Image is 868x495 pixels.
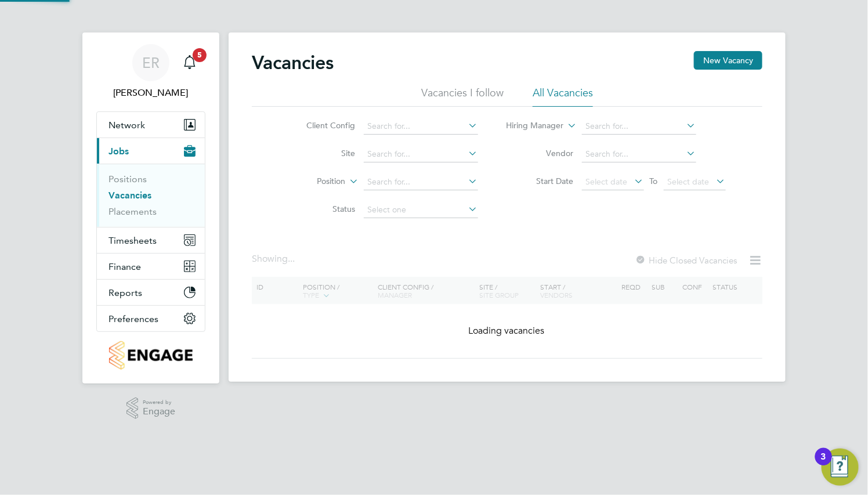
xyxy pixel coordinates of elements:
div: Showing [252,253,297,265]
a: ER[PERSON_NAME] [96,44,205,100]
span: Select date [668,176,710,187]
label: Hide Closed Vacancies [635,255,737,266]
a: Powered byEngage [126,398,176,420]
a: Go to home page [96,341,205,370]
a: Positions [108,174,147,185]
button: Reports [97,280,205,305]
label: Hiring Manager [497,120,564,132]
span: ER [142,55,160,70]
span: Ebony Rocha [96,86,205,100]
span: ... [288,253,295,265]
span: Select date [586,176,628,187]
div: 3 [821,457,826,472]
span: Engage [143,407,175,417]
input: Search for... [364,146,478,162]
button: Network [97,112,205,138]
button: Timesheets [97,227,205,253]
a: Vacancies [108,190,151,201]
label: Site [289,148,356,158]
label: Start Date [507,176,574,186]
a: 5 [178,44,201,81]
span: Finance [108,261,141,272]
div: Jobs [97,164,205,227]
button: Jobs [97,138,205,164]
input: Search for... [582,118,696,135]
button: Open Resource Center, 3 new notifications [822,449,859,486]
img: engagetech3-logo-retina.png [109,341,193,370]
span: Preferences [108,313,158,324]
span: Reports [108,287,142,298]
span: Powered by [143,398,175,407]
label: Position [279,176,346,187]
nav: Main navigation [82,32,219,384]
h2: Vacancies [252,51,334,74]
span: To [646,174,661,189]
input: Select one [364,202,478,218]
input: Search for... [364,118,478,135]
a: Placements [108,206,157,217]
li: Vacancies I follow [421,86,504,107]
label: Status [289,204,356,214]
label: Client Config [289,120,356,131]
span: Jobs [108,146,129,157]
span: 5 [193,48,207,62]
li: All Vacancies [533,86,593,107]
label: Vendor [507,148,574,158]
button: Preferences [97,306,205,331]
input: Search for... [364,174,478,190]
button: Finance [97,254,205,279]
span: Network [108,120,145,131]
span: Timesheets [108,235,157,246]
input: Search for... [582,146,696,162]
button: New Vacancy [694,51,762,70]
